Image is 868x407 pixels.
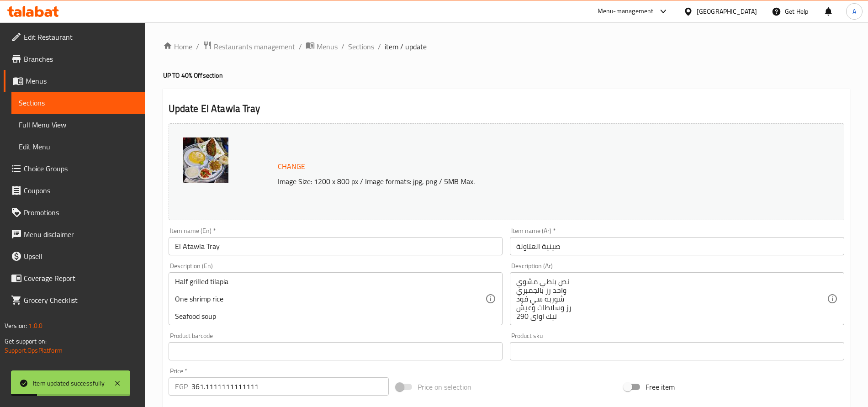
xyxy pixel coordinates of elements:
[516,277,827,321] textarea: نص بلطي مشوي واحد رز بالجمبري شوربه سي فود رز وسلاطات وعيش تيك اواي 290
[274,157,309,176] button: Change
[510,237,844,255] input: Enter name Ar
[33,378,105,388] div: Item updated successfully
[4,267,145,289] a: Coverage Report
[19,97,138,108] span: Sections
[697,6,757,16] div: [GEOGRAPHIC_DATA]
[4,289,145,311] a: Grocery Checklist
[348,41,374,52] a: Sections
[646,381,675,392] span: Free item
[203,41,295,53] a: Restaurants management
[175,277,486,321] textarea: Half grilled tilapia One shrimp rice Seafood soup Rice, salads & bread
[24,251,138,262] span: Upsell
[24,53,138,64] span: Branches
[19,119,138,130] span: Full Menu View
[598,6,654,17] div: Menu-management
[4,158,145,180] a: Choice Groups
[11,92,145,114] a: Sections
[5,344,63,356] a: Support.OpsPlatform
[183,137,228,183] img: 547258092_774059011882214638937847253033107.jpg
[4,26,145,48] a: Edit Restaurant
[169,237,503,255] input: Enter name En
[163,41,192,52] a: Home
[274,176,760,187] p: Image Size: 1200 x 800 px / Image formats: jpg, png / 5MB Max.
[341,41,344,52] li: /
[4,245,145,267] a: Upsell
[852,6,856,16] span: A
[306,41,338,53] a: Menus
[24,295,138,306] span: Grocery Checklist
[11,136,145,158] a: Edit Menu
[24,273,138,284] span: Coverage Report
[24,207,138,218] span: Promotions
[317,41,338,52] span: Menus
[4,180,145,201] a: Coupons
[191,377,389,396] input: Please enter price
[4,223,145,245] a: Menu disclaimer
[278,160,305,173] span: Change
[4,70,145,92] a: Menus
[163,41,850,53] nav: breadcrumb
[196,41,199,52] li: /
[19,141,138,152] span: Edit Menu
[385,41,427,52] span: item / update
[169,342,503,360] input: Please enter product barcode
[163,71,850,80] h4: UP TO 40% Off section
[24,229,138,240] span: Menu disclaimer
[299,41,302,52] li: /
[24,32,138,42] span: Edit Restaurant
[510,342,844,360] input: Please enter product sku
[418,381,471,392] span: Price on selection
[26,75,138,86] span: Menus
[4,48,145,70] a: Branches
[24,163,138,174] span: Choice Groups
[4,201,145,223] a: Promotions
[24,185,138,196] span: Coupons
[175,381,188,392] p: EGP
[214,41,295,52] span: Restaurants management
[169,102,844,116] h2: Update El Atawla Tray
[11,114,145,136] a: Full Menu View
[5,320,27,332] span: Version:
[5,335,47,347] span: Get support on:
[28,320,42,332] span: 1.0.0
[378,41,381,52] li: /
